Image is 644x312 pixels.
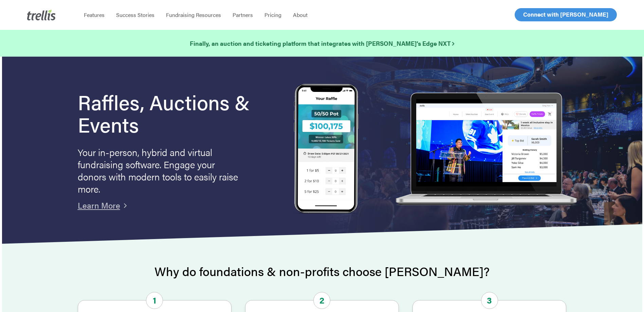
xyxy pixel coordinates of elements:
img: rafflelaptop_mac_optim.png [392,93,580,206]
span: 2 [313,292,330,309]
a: Finally, an auction and ticketing platform that integrates with [PERSON_NAME]’s Edge NXT [190,39,454,48]
span: 3 [481,292,498,309]
img: Trellis Raffles, Auctions and Event Fundraising [294,84,358,215]
a: Success Stories [110,12,160,18]
a: About [287,12,313,18]
span: Partners [233,11,253,19]
strong: Finally, an auction and ticketing platform that integrates with [PERSON_NAME]’s Edge NXT [190,39,454,47]
img: Trellis [27,9,56,20]
p: Your in-person, hybrid and virtual fundraising software. Engage your donors with modern tools to ... [78,146,241,195]
a: Partners [227,12,259,18]
span: Features [84,11,105,19]
h2: Why do foundations & non-profits choose [PERSON_NAME]? [78,265,567,278]
span: Success Stories [116,11,154,19]
span: 1 [146,292,163,309]
span: About [293,11,308,19]
a: Features [78,12,110,18]
span: Fundraising Resources [166,11,221,19]
a: Fundraising Resources [160,12,227,18]
a: Pricing [259,12,287,18]
span: Connect with [PERSON_NAME] [523,10,608,18]
a: Connect with [PERSON_NAME] [515,8,617,21]
span: Pricing [264,11,281,19]
a: Learn More [78,199,120,211]
h1: Raffles, Auctions & Events [78,91,269,135]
